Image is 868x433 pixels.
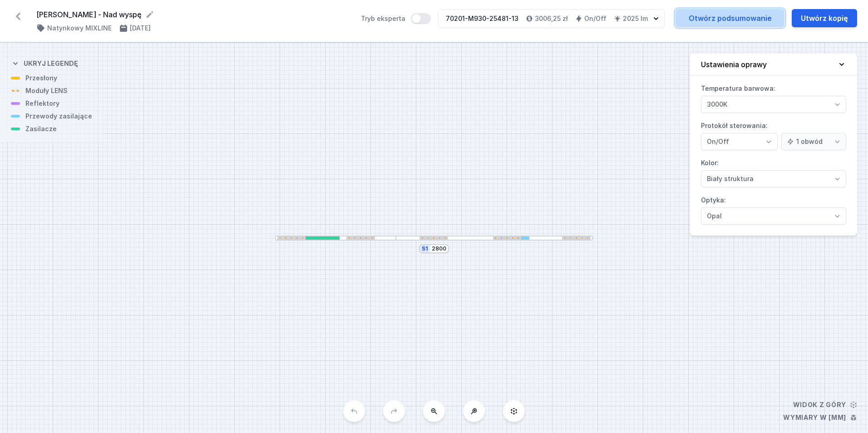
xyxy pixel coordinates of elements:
label: Protokół sterowania: [701,118,846,150]
button: Tryb eksperta [411,13,431,24]
label: Kolor: [701,156,846,187]
a: Otwórz podsumowanie [676,9,784,27]
h4: 3006,25 zł [535,14,568,23]
h4: Natynkowy MIXLINE [47,24,112,33]
label: Optyka: [701,193,846,225]
select: Protokół sterowania: [701,133,778,150]
h4: [DATE] [130,24,151,33]
select: Protokół sterowania: [781,133,846,150]
button: Edytuj nazwę projektu [145,10,154,19]
h4: On/Off [584,14,607,23]
label: Tryb eksperta [361,13,431,24]
h4: Ukryj legendę [24,59,78,68]
select: Optyka: [701,207,846,225]
button: 70201-M930-25481-133006,25 złOn/Off2025 lm [438,9,665,28]
form: [PERSON_NAME] - Nad wyspę [36,9,350,20]
div: 70201-M930-25481-13 [446,14,518,23]
button: Ustawienia oprawy [690,54,857,76]
select: Temperatura barwowa: [701,96,846,113]
input: Wymiar [mm] [432,245,446,252]
label: Temperatura barwowa: [701,81,846,113]
h4: Ustawienia oprawy [701,59,767,70]
button: Ukryj legendę [11,52,78,74]
select: Kolor: [701,170,846,187]
h4: 2025 lm [623,14,648,23]
button: Utwórz kopię [792,9,857,27]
